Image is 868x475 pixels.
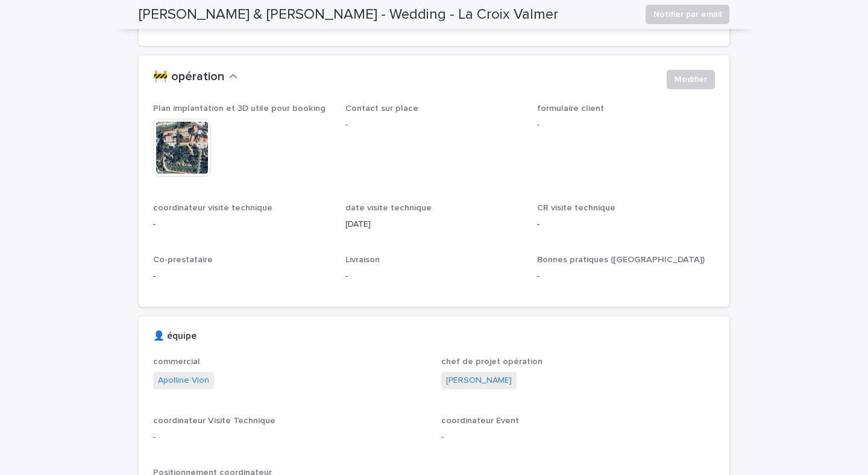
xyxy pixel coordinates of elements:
[345,119,523,131] p: -
[139,6,558,24] h2: [PERSON_NAME] & [PERSON_NAME] - Wedding - La Croix Valmer
[153,331,197,342] h2: 👤 équipe
[441,431,715,444] p: -
[441,357,542,366] span: chef de projet opération
[667,70,715,89] button: Modifier
[345,204,432,212] span: date visite technique
[653,8,722,20] span: Notifier par email
[153,431,427,444] p: -
[537,218,715,231] p: -
[153,70,224,84] h2: 🚧 opération
[153,270,331,283] p: -
[345,218,523,231] p: [DATE]
[153,417,275,425] span: coordinateur Visite Technique
[646,5,729,24] button: Notifier par email
[153,104,325,113] span: Plan implantation et 3D utile pour booking
[537,104,604,113] span: formulaire client
[446,374,512,387] a: [PERSON_NAME]
[537,119,715,131] p: -
[537,204,615,212] span: CR visite technique
[153,204,272,212] span: coordinateur visite technique
[153,70,237,84] button: 🚧 opération
[345,270,523,283] p: -
[345,256,380,264] span: Livraison
[537,256,705,264] span: Bonnes pratiques ([GEOGRAPHIC_DATA])
[345,104,418,113] span: Contact sur place
[153,218,331,231] p: -
[153,357,200,366] span: commercial
[675,74,707,86] span: Modifier
[153,256,213,264] span: Co-prestataire
[537,270,715,283] p: -
[158,374,209,387] a: Apolline Vion
[441,417,519,425] span: coordinateur Event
